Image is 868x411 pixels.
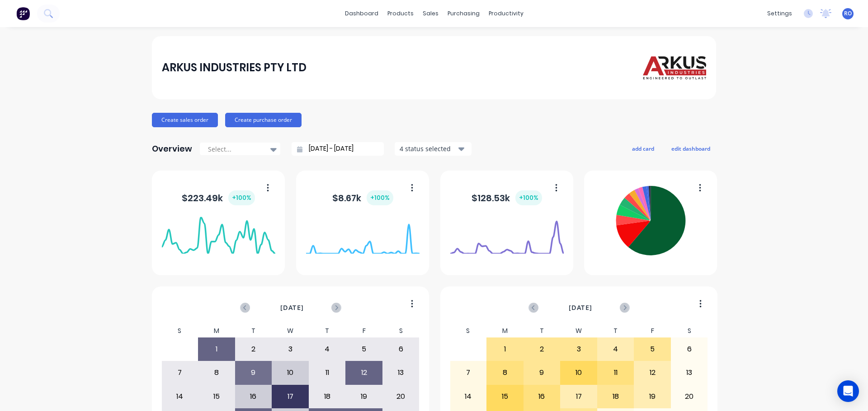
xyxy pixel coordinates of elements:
div: + 100 % [367,190,393,205]
div: $ 128.53k [472,190,542,205]
div: 3 [272,338,308,360]
div: 19 [346,385,382,408]
div: W [560,324,597,337]
div: Open Intercom Messenger [837,380,859,402]
div: 4 [309,338,345,360]
div: 8 [487,361,523,384]
div: products [383,7,418,20]
div: F [634,324,671,337]
button: edit dashboard [665,143,716,154]
div: 4 status selected [400,144,457,153]
div: 6 [671,338,708,360]
div: 11 [598,361,634,384]
div: T [597,324,634,337]
div: 18 [309,385,345,408]
div: 7 [450,361,486,384]
button: add card [626,143,660,154]
div: 15 [487,385,523,408]
div: S [161,324,198,337]
div: 15 [198,385,235,408]
div: T [235,324,272,337]
div: T [309,324,346,337]
div: 16 [236,385,272,408]
div: S [382,324,420,337]
div: 11 [309,361,345,384]
div: $ 223.49k [182,190,255,205]
div: 7 [162,361,198,384]
div: S [671,324,708,337]
div: S [450,324,487,337]
div: 12 [346,361,382,384]
div: 14 [162,385,198,408]
div: 9 [236,361,272,384]
div: 5 [634,338,670,360]
div: 19 [634,385,670,408]
div: 14 [450,385,486,408]
div: 13 [671,361,708,384]
div: 12 [634,361,670,384]
div: + 100 % [515,190,542,205]
div: 20 [671,385,708,408]
div: settings [763,7,797,20]
span: RO [844,9,852,18]
div: M [486,324,524,337]
div: 10 [272,361,308,384]
div: 13 [383,361,419,384]
div: 9 [524,361,560,384]
img: Factory [16,7,30,20]
span: [DATE] [280,303,304,313]
button: 4 status selected [395,142,472,156]
div: 8 [198,361,235,384]
div: 17 [272,385,308,408]
div: T [524,324,561,337]
button: Create sales order [152,113,218,127]
div: sales [418,7,443,20]
div: Overview [152,140,192,158]
div: ARKUS INDUSTRIES PTY LTD [162,59,307,77]
button: Create purchase order [225,113,302,127]
div: purchasing [443,7,484,20]
div: M [198,324,235,337]
div: 18 [598,385,634,408]
div: 3 [561,338,597,360]
div: 1 [487,338,523,360]
div: productivity [484,7,528,20]
div: W [272,324,309,337]
div: F [345,324,382,337]
img: ARKUS INDUSTRIES PTY LTD [643,51,706,84]
div: 2 [524,338,560,360]
div: 5 [346,338,382,360]
div: 20 [383,385,419,408]
div: 1 [198,338,235,360]
div: + 100 % [228,190,255,205]
div: 6 [383,338,419,360]
span: [DATE] [569,303,592,313]
div: 2 [236,338,272,360]
div: 17 [561,385,597,408]
div: $ 8.67k [332,190,393,205]
div: 10 [561,361,597,384]
div: 4 [598,338,634,360]
a: dashboard [340,7,383,20]
div: 16 [524,385,560,408]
